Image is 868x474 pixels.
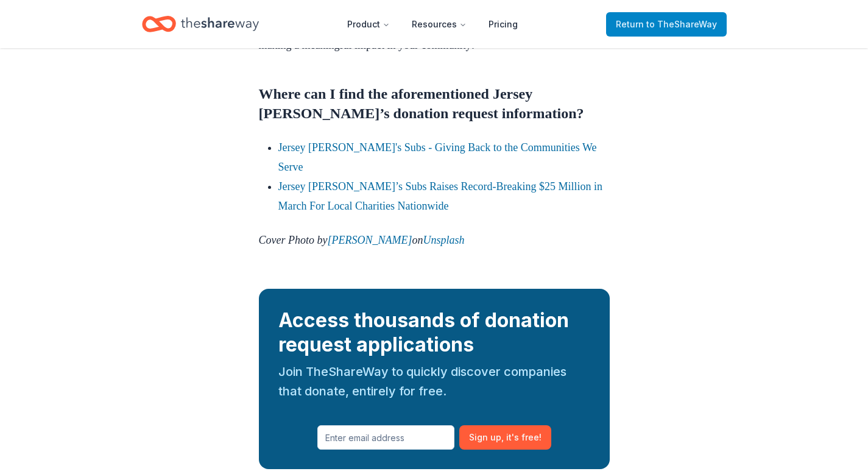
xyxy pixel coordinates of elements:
button: Resources [402,12,476,37]
div: Join TheShareWay to quickly discover companies that donate, entirely for free. [278,362,590,401]
a: Unsplash [423,234,464,246]
span: Return [616,17,717,32]
button: Product [337,12,400,37]
nav: Main [337,10,528,38]
h2: Where can I find the aforementioned Jersey [PERSON_NAME]’s donation request information? [259,84,610,123]
button: Sign up, it's free! [459,425,551,450]
span: , it ' s free! [501,430,542,445]
div: Access thousands of donation request applications [278,308,590,357]
a: Pricing [479,12,528,37]
a: Returnto TheShareWay [606,12,727,37]
a: Jersey [PERSON_NAME]’s Subs Raises Record-Breaking $25 Million in March For Local Charities Natio... [278,180,602,212]
a: [PERSON_NAME] [327,234,412,246]
a: Jersey [PERSON_NAME]'s Subs - Giving Back to the Communities We Serve [278,141,597,173]
a: Home [142,10,259,38]
span: to TheShareWay [646,19,717,29]
em: Cover Photo by on [259,234,465,246]
input: Enter email address [317,425,454,450]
